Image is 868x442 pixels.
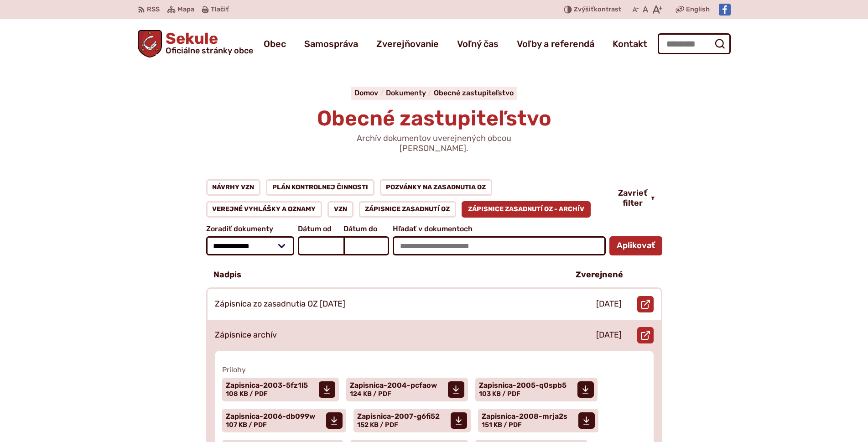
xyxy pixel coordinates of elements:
[479,390,520,398] span: 103 KB / PDF
[357,421,398,429] span: 152 KB / PDF
[350,382,437,389] span: Zapisnica-2004-pcfaow
[177,4,194,15] span: Mapa
[574,5,594,13] span: Zvýšiť
[213,270,241,280] p: Nadpis
[222,409,346,432] a: Zapisnica-2006-db099w 107 KB / PDF
[206,236,295,255] select: Zoradiť dokumenty
[147,4,160,15] span: RSS
[574,6,621,14] span: kontrast
[686,4,710,15] span: English
[613,31,647,57] a: Kontakt
[206,179,261,196] a: Návrhy VZN
[325,134,544,153] p: Archív dokumentov uverejnených obcou [PERSON_NAME].
[386,88,426,97] span: Dokumenty
[211,6,229,14] span: Tlačiť
[327,201,353,218] a: VZN
[226,382,308,389] span: Zapisnica-2003-5fz1l5
[596,330,622,340] p: [DATE]
[393,225,605,233] span: Hľadať v dokumentoch
[162,31,253,55] span: Sekule
[618,188,647,208] span: Zavrieť filter
[206,225,295,233] span: Zoradiť dokumenty
[354,88,378,97] span: Domov
[434,88,514,97] a: Obecné zastupiteľstvo
[482,413,567,420] span: Zapisnica-2008-mrja2s
[264,31,286,57] a: Obec
[376,31,439,57] a: Zverejňovanie
[266,179,374,196] a: Plán kontrolnej činnosti
[298,236,343,255] input: Dátum od
[215,330,277,340] p: Zápisnice archív
[482,421,522,429] span: 151 KB / PDF
[226,413,315,420] span: Zapisnica-2006-db099w
[206,201,322,218] a: Verejné vyhlášky a oznamy
[298,225,343,233] span: Dátum od
[343,225,389,233] span: Dátum do
[359,201,457,218] a: Zápisnice zasadnutí OZ
[222,365,646,374] span: Prílohy
[317,106,551,131] span: Obecné zastupiteľstvo
[611,188,662,208] button: Zavrieť filter
[350,390,391,398] span: 124 KB / PDF
[343,236,389,255] input: Dátum do
[357,413,440,420] span: Zapisnica-2007-g6fi52
[353,409,471,432] a: Zapisnica-2007-g6fi52 152 KB / PDF
[479,382,567,389] span: Zapisnica-2005-q0spb5
[304,31,358,57] a: Samospráva
[596,299,622,309] p: [DATE]
[386,88,434,97] a: Dokumenty
[226,421,267,429] span: 107 KB / PDF
[222,378,339,401] a: Zapisnica-2003-5fz1l5 108 KB / PDF
[354,88,386,97] a: Domov
[166,47,253,55] span: Oficiálne stránky obce
[478,409,598,432] a: Zapisnica-2008-mrja2s 151 KB / PDF
[380,179,493,196] a: Pozvánky na zasadnutia OZ
[719,4,731,16] img: Prejsť na Facebook stránku
[138,30,254,57] a: Logo Sekule, prejsť na domovskú stránku.
[475,378,598,401] a: Zapisnica-2005-q0spb5 103 KB / PDF
[457,31,499,57] a: Voľný čas
[609,236,662,255] button: Aplikovať
[517,31,594,57] a: Voľby a referendá
[346,378,468,401] a: Zapisnica-2004-pcfaow 124 KB / PDF
[684,4,712,15] a: English
[462,201,591,218] a: Zápisnice zasadnutí OZ - ARCHÍV
[393,236,605,255] input: Hľadať v dokumentoch
[138,30,162,57] img: Prejsť na domovskú stránku
[226,390,268,398] span: 108 KB / PDF
[215,299,345,309] p: Zápisnica zo zasadnutia OZ [DATE]
[576,270,623,280] p: Zverejnené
